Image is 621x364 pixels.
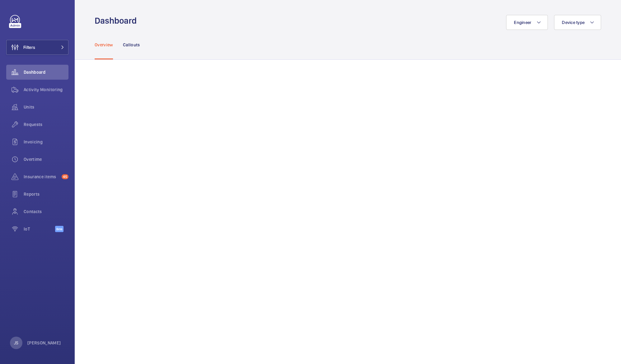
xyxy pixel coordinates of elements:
[562,20,585,25] span: Device type
[24,156,68,162] span: Overtime
[24,174,59,180] span: Insurance items
[24,208,68,215] span: Contacts
[24,139,68,145] span: Invoicing
[27,340,61,346] p: [PERSON_NAME]
[23,44,35,50] span: Filters
[24,104,68,110] span: Units
[14,340,18,346] p: JS
[6,40,68,55] button: Filters
[24,121,68,128] span: Requests
[55,226,64,232] span: Beta
[123,42,140,48] p: Callouts
[24,86,68,93] span: Activity Monitoring
[24,69,68,75] span: Dashboard
[514,20,531,25] span: Engineer
[506,15,548,30] button: Engineer
[24,226,55,232] span: IoT
[24,191,68,197] span: Reports
[95,15,140,26] h1: Dashboard
[62,174,68,179] span: 45
[95,42,113,48] p: Overview
[554,15,601,30] button: Device type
